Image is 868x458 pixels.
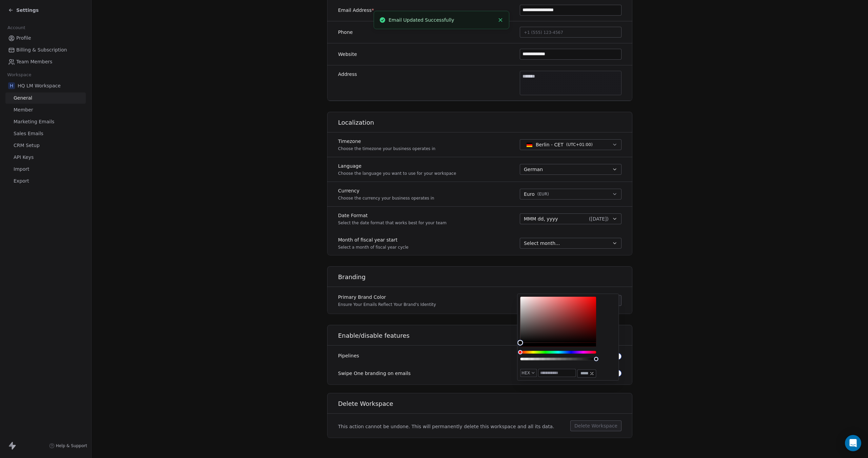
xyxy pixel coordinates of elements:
[5,164,86,175] a: Import
[338,400,633,408] h1: Delete Workspace
[536,141,564,148] span: Berlin - CET
[524,240,560,247] span: Select month...
[5,175,86,187] a: Export
[338,302,436,307] p: Ensure Your Emails Reflect Your Brand's Identity
[338,51,357,58] label: Website
[570,420,622,431] button: Delete Workspace
[14,178,29,185] span: Export
[4,23,28,33] span: Account
[16,7,39,14] span: Settings
[14,118,54,125] span: Marketing Emails
[338,236,409,243] label: Month of fiscal year start
[14,154,34,161] span: API Keys
[5,104,86,116] a: Member
[18,82,61,89] span: HQ LM Workspace
[338,332,633,340] h1: Enable/disable features
[338,294,436,300] label: Primary Brand Color
[338,423,554,430] span: This action cannot be undone. This will permanently delete this workspace and all its data.
[338,273,633,281] h1: Branding
[537,191,549,197] span: ( EUR )
[338,220,447,226] p: Select the date format that works best for your team
[14,95,32,102] span: General
[338,7,374,14] label: Email Address
[566,142,593,148] span: ( UTC+01:00 )
[845,435,861,451] div: Open Intercom Messenger
[16,35,31,42] span: Profile
[14,106,33,113] span: Member
[520,351,596,354] div: Hue
[8,82,15,89] span: H
[338,245,409,250] p: Select a month of fiscal year cycle
[5,128,86,139] a: Sales Emails
[520,139,622,150] button: Berlin - CET(UTC+01:00)
[338,163,456,169] label: Language
[49,443,87,449] a: Help & Support
[524,166,543,173] span: German
[338,370,411,377] label: Swipe One branding on emails
[16,58,52,65] span: Team Members
[338,71,357,78] label: Address
[338,187,434,194] label: Currency
[520,189,622,200] button: Euro(EUR)
[524,30,563,35] span: +1 (555) 123-4567
[524,215,558,222] span: MMM dd, yyyy
[496,16,505,24] button: Close toast
[56,443,87,449] span: Help & Support
[16,46,67,54] span: Billing & Subscription
[14,166,29,173] span: Import
[338,212,447,219] label: Date Format
[5,152,86,163] a: API Keys
[8,7,39,14] a: Settings
[338,171,456,176] p: Choose the language you want to use for your workspace
[338,195,434,201] p: Choose the currency your business operates in
[4,70,34,80] span: Workspace
[5,116,86,127] a: Marketing Emails
[5,140,86,151] a: CRM Setup
[524,191,535,198] span: Euro
[338,29,353,36] label: Phone
[5,56,86,67] a: Team Members
[389,17,495,24] div: Email Updated Successfully
[5,44,86,56] a: Billing & Subscription
[5,33,86,44] a: Profile
[338,119,633,127] h1: Localization
[520,297,596,343] div: Color
[5,92,86,104] a: General
[14,130,43,137] span: Sales Emails
[520,369,537,377] button: HEX
[338,138,435,145] label: Timezone
[520,27,622,38] button: +1 (555) 123-4567
[520,358,596,360] div: Alpha
[589,215,609,222] span: ( [DATE] )
[338,352,359,359] label: Pipelines
[14,142,40,149] span: CRM Setup
[338,146,435,151] p: Choose the timezone your business operates in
